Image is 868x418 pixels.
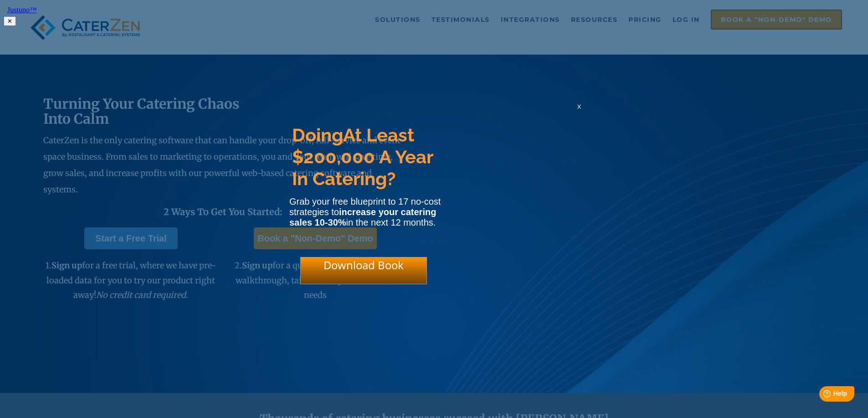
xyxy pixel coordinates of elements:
div: x [572,102,586,120]
div: Download Book [300,257,427,284]
span: Doing [292,124,343,146]
iframe: Help widget launcher [787,383,858,408]
button: ✕ [4,16,16,26]
span: x [577,102,581,111]
span: At Least $200,000 A Year In Catering? [292,124,433,189]
span: Download Book [324,257,404,272]
span: Grab your free blueprint to 17 no-cost strategies to in the next 12 months. [289,196,441,227]
strong: increase your catering sales 10-30% [289,207,436,227]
